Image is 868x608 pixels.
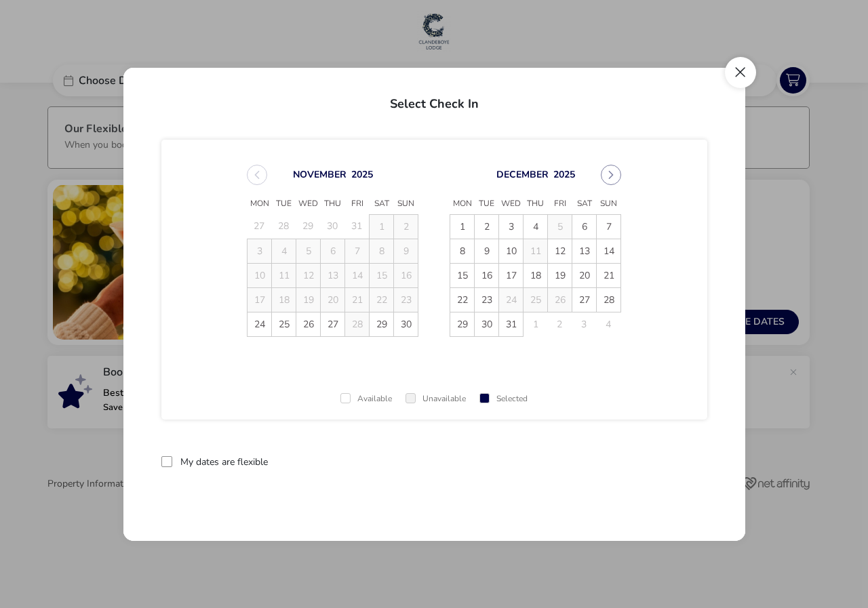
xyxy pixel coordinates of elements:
[296,263,321,287] td: 12
[475,287,499,312] td: 23
[272,214,296,239] td: 28
[394,263,418,287] td: 16
[499,312,524,336] td: 31
[475,263,499,287] td: 16
[180,458,268,467] label: My dates are flexible
[248,263,272,287] td: 10
[524,194,548,214] span: Thu
[553,167,575,180] button: Choose Year
[296,312,321,336] td: 26
[475,214,499,239] td: 2
[572,214,597,239] td: 6
[394,239,418,263] td: 9
[450,239,475,263] td: 8
[134,81,734,121] h2: Select Check In
[450,239,474,263] span: 8
[321,312,344,336] span: 27
[321,287,345,312] td: 20
[321,214,345,239] td: 30
[499,287,524,312] td: 24
[572,287,597,312] td: 27
[450,215,474,239] span: 1
[597,214,621,239] td: 7
[296,287,321,312] td: 19
[450,312,475,336] td: 29
[597,239,621,263] td: 14
[272,194,296,214] span: Tue
[597,215,620,239] span: 7
[548,287,572,312] td: 26
[370,287,394,312] td: 22
[321,194,345,214] span: Thu
[394,312,418,336] td: 30
[499,194,524,214] span: Wed
[248,287,272,312] td: 17
[450,263,475,287] td: 15
[572,239,597,263] td: 13
[548,312,572,336] td: 2
[524,287,548,312] td: 25
[475,312,498,336] span: 30
[450,214,475,239] td: 1
[345,287,370,312] td: 21
[296,239,321,263] td: 5
[475,288,498,312] span: 23
[524,214,548,239] td: 4
[248,194,272,214] span: Mon
[450,312,474,336] span: 29
[450,287,475,312] td: 22
[345,263,370,287] td: 14
[345,312,370,336] td: 28
[725,57,756,88] button: Close
[475,215,498,239] span: 2
[475,239,498,263] span: 9
[597,287,621,312] td: 28
[296,312,320,336] span: 26
[572,215,596,239] span: 6
[296,194,321,214] span: Wed
[235,148,633,353] div: Choose Date
[572,194,597,214] span: Sat
[272,312,296,336] td: 25
[496,167,549,180] button: Choose Month
[394,194,418,214] span: Sun
[450,264,474,287] span: 15
[601,165,621,185] button: Next Month
[293,167,347,180] button: Choose Month
[479,394,528,403] div: Selected
[394,214,418,239] td: 2
[370,214,394,239] td: 1
[475,264,498,287] span: 16
[272,287,296,312] td: 18
[475,239,499,263] td: 9
[248,214,272,239] td: 27
[524,263,548,287] td: 18
[548,239,572,263] td: 12
[475,194,499,214] span: Tue
[499,239,524,263] td: 10
[548,214,572,239] td: 5
[524,239,548,263] td: 11
[524,215,547,239] span: 4
[345,214,370,239] td: 31
[321,263,345,287] td: 13
[597,312,621,336] td: 4
[499,239,523,263] span: 10
[475,312,499,336] td: 30
[351,167,373,180] button: Choose Year
[370,194,394,214] span: Sat
[572,263,597,287] td: 20
[272,239,296,263] td: 4
[370,312,394,336] td: 29
[499,264,523,287] span: 17
[296,214,321,239] td: 29
[248,312,272,336] td: 24
[548,263,572,287] td: 19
